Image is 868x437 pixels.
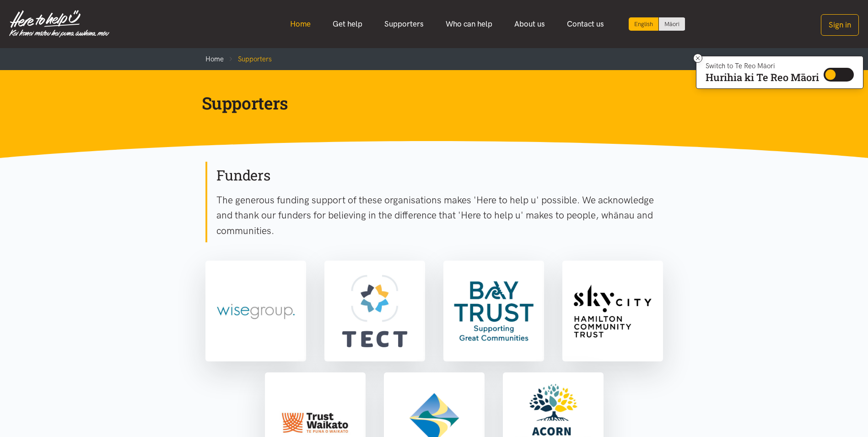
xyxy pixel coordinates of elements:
[224,54,272,65] li: Supporters
[324,261,425,361] a: TECT
[629,17,685,31] div: Language toggle
[216,192,663,239] p: The generous funding support of these organisations makes 'Here to help u' possible. We acknowled...
[322,14,373,34] a: Get help
[503,14,556,34] a: About us
[205,55,224,63] a: Home
[445,262,542,360] img: Bay Trust
[629,17,659,31] div: Current language
[556,14,615,34] a: Contact us
[821,14,859,36] button: Sign in
[9,10,109,38] img: Home
[202,92,652,114] h1: Supporters
[326,262,423,360] img: TECT
[205,261,306,361] a: Wise Group
[216,166,663,185] h2: Funders
[564,262,661,360] img: Sky City Community Trust
[279,14,322,34] a: Home
[373,14,435,34] a: Supporters
[706,73,819,82] p: Hurihia ki Te Reo Māori
[435,14,503,34] a: Who can help
[443,261,544,361] a: Bay Trust
[207,262,304,360] img: Wise Group
[706,63,819,69] p: Switch to Te Reo Māori
[562,261,663,361] a: Sky City Community Trust
[659,17,685,31] a: Switch to Te Reo Māori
